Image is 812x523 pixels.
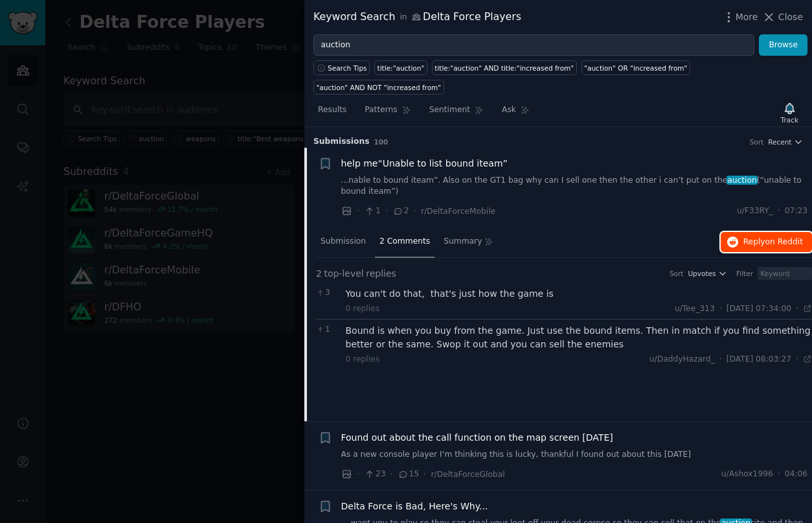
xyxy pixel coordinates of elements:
[750,137,764,146] div: Sort
[719,354,722,366] span: ·
[425,100,488,126] a: Sentiment
[688,269,716,278] span: Upvotes
[675,304,715,313] span: u/Tee_313
[318,104,346,116] span: Results
[313,136,370,148] span: Submission s
[762,10,803,24] button: Close
[778,469,780,480] span: ·
[423,467,426,481] span: ·
[778,10,803,24] span: Close
[357,467,359,481] span: ·
[765,237,803,246] span: on Reddit
[421,207,495,216] span: r/DeltaForceMobile
[365,104,397,116] span: Patterns
[736,10,758,24] span: More
[736,269,753,278] div: Filter
[721,232,812,253] button: Replyon Reddit
[581,60,690,75] a: "auction" OR "increased from"
[357,204,359,218] span: ·
[328,64,367,73] span: Search Tips
[768,137,803,146] button: Recent
[321,236,366,248] span: Submission
[385,204,388,218] span: ·
[785,205,807,217] span: 07:23
[727,176,758,185] span: auction
[432,60,577,75] a: title:"auction" AND title:"increased from"
[324,267,363,281] span: top-level
[316,267,322,281] span: 2
[649,354,715,364] span: u/DaddyHazard_
[785,469,807,480] span: 04:06
[727,303,791,315] span: [DATE] 07:34:00
[341,157,508,170] a: help me“Unable to list bound iteam”
[497,100,534,126] a: Ask
[768,137,791,146] span: Recent
[378,64,425,73] div: title:"auction"
[392,205,409,217] span: 2
[313,9,521,25] div: Keyword Search Delta Force Players
[434,64,574,73] div: title:"auction" AND title:"increased from"
[429,104,470,116] span: Sentiment
[670,269,684,278] div: Sort
[414,204,416,218] span: ·
[727,354,791,366] span: [DATE] 08:03:27
[313,80,444,95] a: "auction" AND NOT "increased from"
[743,237,803,248] span: Reply
[796,354,798,366] span: ·
[737,205,773,217] span: u/F33RY_
[317,83,442,92] div: "auction" AND NOT "increased from"
[444,236,482,248] span: Summary
[341,500,488,513] a: Delta Force is Bad, Here's Why...
[502,104,516,116] span: Ask
[781,115,798,124] div: Track
[341,449,808,461] a: As a new console player I’m thinking this is lucky, thankful I found out about this [DATE]
[364,205,380,217] span: 1
[313,100,351,126] a: Results
[796,303,798,315] span: ·
[364,469,385,480] span: 23
[778,205,780,217] span: ·
[341,431,613,445] a: Found out about the call function on the map screen [DATE]
[341,175,808,198] a: ...nable to bound iteam”. Also on the GT1 bag why can I sell one then the other i can’t put on th...
[390,467,393,481] span: ·
[374,60,427,75] a: title:"auction"
[431,470,505,479] span: r/DeltaForceGlobal
[366,267,396,281] span: replies
[398,469,419,480] span: 15
[719,303,722,315] span: ·
[313,60,370,75] button: Search Tips
[721,469,773,480] span: u/Ashox1996
[688,269,727,278] button: Upvotes
[374,138,389,146] span: 100
[360,100,415,126] a: Patterns
[758,267,812,280] input: Keyword
[584,64,687,73] div: "auction" OR "increased from"
[379,236,430,248] span: 2 Comments
[776,99,803,126] button: Track
[722,10,758,24] button: More
[759,34,807,56] button: Browse
[316,287,339,299] span: 3
[313,34,754,56] input: Try a keyword related to your business
[400,12,407,23] span: in
[316,324,339,336] span: 1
